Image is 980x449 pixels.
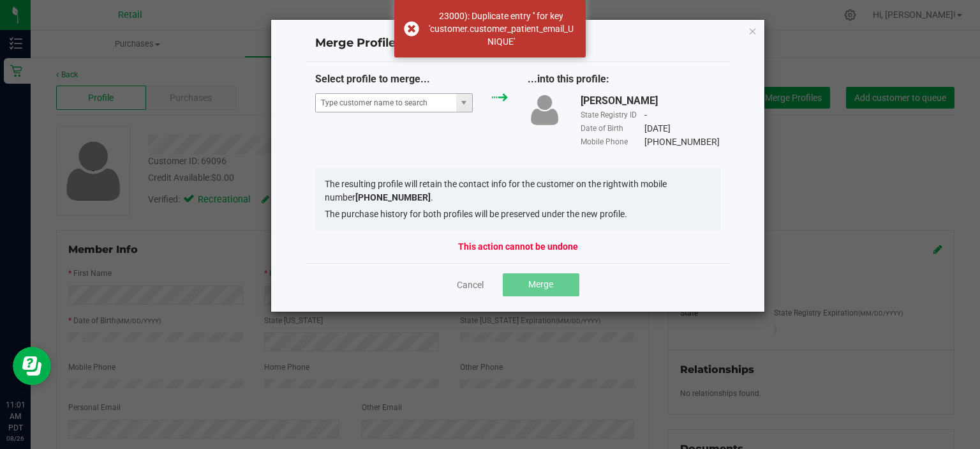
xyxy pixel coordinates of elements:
div: [PERSON_NAME] [581,93,658,109]
div: 23000): Duplicate entry '' for key 'customer.customer_patient_email_UNIQUE' [426,10,576,48]
span: ...into this profile: [528,73,609,85]
a: Cancel [457,278,484,291]
img: green_arrow.svg [492,93,508,102]
h4: Merge Profiles [315,35,721,52]
div: State Registry ID [581,109,644,121]
img: user-icon.png [528,93,561,126]
button: Close [748,23,757,38]
span: Merge [528,279,553,289]
div: Mobile Phone [581,136,644,148]
iframe: Resource center [13,347,51,385]
strong: This action cannot be undone [458,240,578,254]
span: with mobile number . [325,179,667,202]
strong: [PHONE_NUMBER] [355,192,431,202]
button: Merge [503,273,579,296]
li: The resulting profile will retain the contact info for the customer on the right [325,178,711,204]
input: NO DATA FOUND [316,94,456,112]
div: [DATE] [644,122,671,135]
li: The purchase history for both profiles will be preserved under the new profile. [325,208,711,221]
div: [PHONE_NUMBER] [644,135,720,149]
span: Select profile to merge... [315,73,430,85]
div: Date of Birth [581,123,644,134]
div: - [644,109,647,122]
